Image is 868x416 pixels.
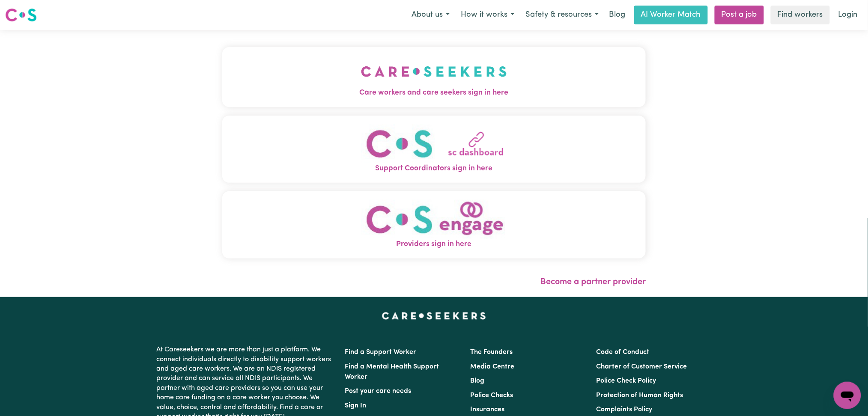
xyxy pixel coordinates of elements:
a: The Founders [471,349,513,356]
span: Support Coordinators sign in here [222,163,646,174]
button: Care workers and care seekers sign in here [222,47,646,107]
iframe: Button to launch messaging window [834,382,861,409]
a: Careseekers logo [5,5,37,25]
img: Careseekers logo [5,7,37,23]
a: Media Centre [471,363,515,370]
a: Sign In [345,402,367,409]
a: Careseekers home page [382,312,486,319]
a: Become a partner provider [540,278,646,286]
a: Police Checks [471,392,513,399]
button: Providers sign in here [222,191,646,259]
a: Blog [604,6,631,24]
button: Support Coordinators sign in here [222,116,646,183]
a: Find a Support Worker [345,349,417,356]
a: Post your care needs [345,388,412,395]
a: Protection of Human Rights [596,392,683,399]
a: Charter of Customer Service [596,363,687,370]
a: Police Check Policy [596,377,656,384]
a: Complaints Policy [596,406,652,413]
a: Find a Mental Health Support Worker [345,363,439,380]
a: Login [833,6,863,24]
span: Providers sign in here [222,239,646,250]
a: Post a job [715,6,764,24]
a: Insurances [471,406,505,413]
a: Code of Conduct [596,349,649,356]
a: AI Worker Match [634,6,708,24]
a: Find workers [771,6,830,24]
button: How it works [455,6,520,24]
span: Care workers and care seekers sign in here [222,87,646,98]
button: About us [406,6,455,24]
button: Safety & resources [520,6,604,24]
a: Blog [471,377,485,384]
